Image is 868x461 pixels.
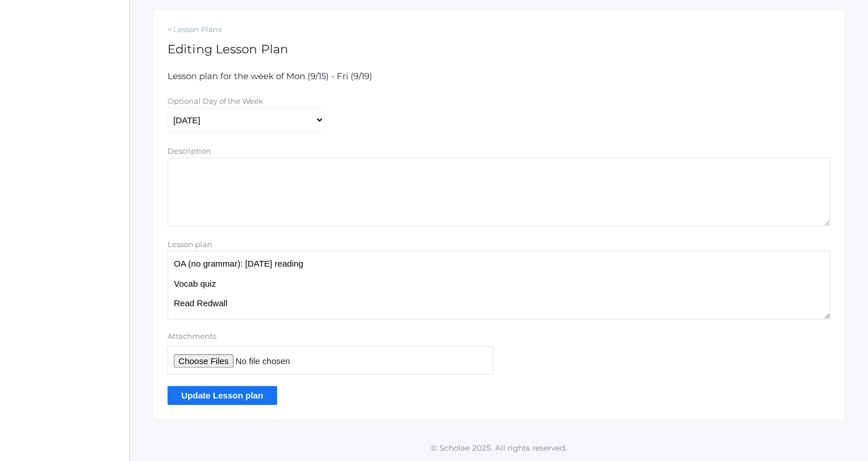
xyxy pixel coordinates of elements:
p: © Scholae 2025. All rights reserved. [130,442,868,454]
label: Attachments [168,331,493,342]
span: Lesson plan for the week of Mon (9/15) - Fri (9/19) [168,71,372,81]
textarea: OA (no grammar): [DATE] reading Vocab quiz Read Redwall [168,251,830,319]
input: Update Lesson plan [168,386,277,405]
label: Optional Day of the Week [168,96,263,106]
label: Lesson plan [168,240,212,249]
a: < Lesson Plans [168,24,830,36]
label: Description [168,146,211,155]
h1: Editing Lesson Plan [168,42,830,56]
